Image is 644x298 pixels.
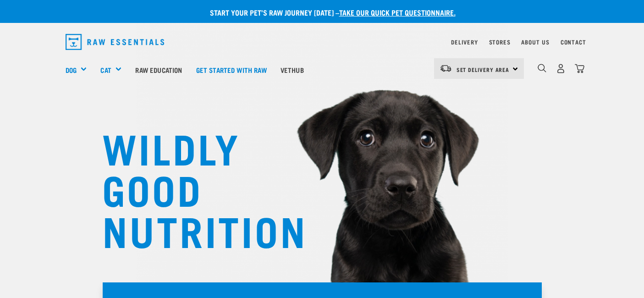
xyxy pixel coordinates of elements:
h1: WILDLY GOOD NUTRITION [102,126,286,250]
img: van-moving.png [440,64,452,72]
img: user.png [556,64,566,73]
a: Stores [489,40,511,44]
a: Cat [100,65,111,75]
span: Set Delivery Area [457,68,510,71]
nav: dropdown navigation [58,30,586,54]
img: home-icon-1@2x.png [538,64,546,72]
img: home-icon@2x.png [575,64,584,73]
a: Delivery [451,40,478,44]
a: Vethub [274,51,311,88]
a: take our quick pet questionnaire. [339,10,456,14]
img: Raw Essentials Logo [66,34,165,50]
a: Get started with Raw [189,51,274,88]
a: Dog [66,65,77,75]
a: Raw Education [128,51,189,88]
a: About Us [521,40,549,44]
a: Contact [561,40,586,44]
